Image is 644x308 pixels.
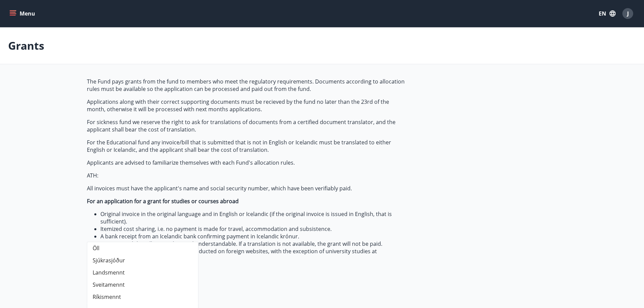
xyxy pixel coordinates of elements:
span: J [627,10,629,17]
li: Itemized cost sharing, i.e. no payment is made for travel, accommodation and subsistence. [100,225,406,233]
li: Sveitamennt [87,279,198,291]
button: menu [8,7,38,20]
li: No grants are awarded for studies conducted on foreign websites, with the exception of university... [100,247,406,262]
p: ATH: [87,172,406,179]
p: Applications along with their correct supporting documents must be recieved by the fund no later ... [87,98,406,113]
li: Öll [87,242,198,254]
p: Applicants are advised to familiarize themselves with each Fund's allocation rules. [87,159,406,166]
li: Sjúkrasjóður [87,254,198,266]
button: EN [596,7,618,20]
strong: For an application for a grant for studies or courses abroad [87,197,239,205]
li: Landsmennt [87,266,198,279]
li: A bank receipt from an Icelandic bank confirming payment in Icelandic krónur. [100,233,406,240]
p: The Fund pays grants from the fund to members who meet the regulatory requirements. Documents acc... [87,78,406,93]
p: All invoices must have the applicant's name and social security number, which have been verifiabl... [87,185,406,192]
li: It is essential that all text is clear and understandable. If a translation is not available, the... [100,240,406,247]
p: For the Educational fund any invoice/bill that is submitted that is not in English or Icelandic m... [87,139,406,153]
li: Ríkismennt [87,291,198,303]
button: J [620,5,636,22]
li: Original invoice in the original language and in English or Icelandic (if the original invoice is... [100,210,406,225]
p: For sickness fund we reserve the right to ask for translations of documents from a certified docu... [87,118,406,133]
p: Grants [8,38,44,53]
